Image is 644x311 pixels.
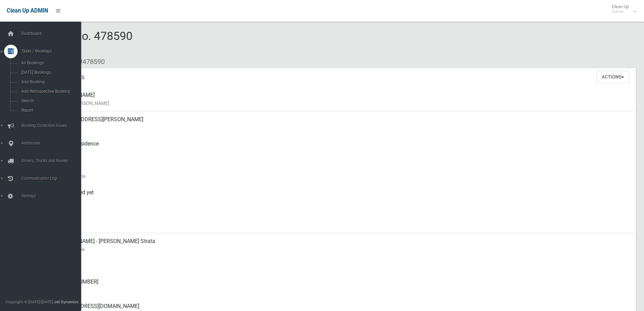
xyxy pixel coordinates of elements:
strong: Jet Dynamics [54,299,78,304]
small: Name of [PERSON_NAME] [54,99,630,107]
span: Booking Collection Issues [19,123,86,128]
span: [DATE] Bookings [19,70,80,75]
span: All Bookings [19,61,80,65]
small: Pickup Point [54,148,630,156]
span: Tasks / Bookings [19,49,86,53]
div: [PHONE_NUMBER] [54,274,630,298]
span: Clean Up [609,4,636,14]
div: Not collected yet [54,184,630,209]
span: Add Booking [19,80,80,84]
small: Landline [54,286,630,294]
small: Zone [54,221,630,229]
div: Front of Residence [54,136,630,160]
div: [PERSON_NAME] - [PERSON_NAME] Strata [54,233,630,258]
small: Admin [612,9,629,14]
span: Communication Log [19,176,86,181]
div: [PERSON_NAME] [54,87,630,111]
small: Contact Name [54,245,630,253]
span: Add Retrospective Booking [19,89,80,94]
span: Clean Up ADMIN [7,7,48,14]
small: Address [54,124,630,132]
button: Actions [597,71,629,83]
span: Drivers, Trucks and Routes [19,158,86,163]
span: Dashboard [19,31,86,36]
span: Addresses [19,141,86,146]
div: [STREET_ADDRESS][PERSON_NAME] [54,111,630,136]
span: Copyright © [DATE]-[DATE] [5,299,53,304]
span: Search [19,98,80,103]
li: #478590 [74,55,105,68]
div: [DATE] [54,209,630,233]
small: Collected At [54,197,630,205]
span: Settings [19,194,86,198]
span: Booking No. 478590 [30,29,133,55]
div: [DATE] [54,160,630,184]
small: Collection Date [54,172,630,180]
span: Report [19,108,80,113]
small: Mobile [54,262,630,270]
